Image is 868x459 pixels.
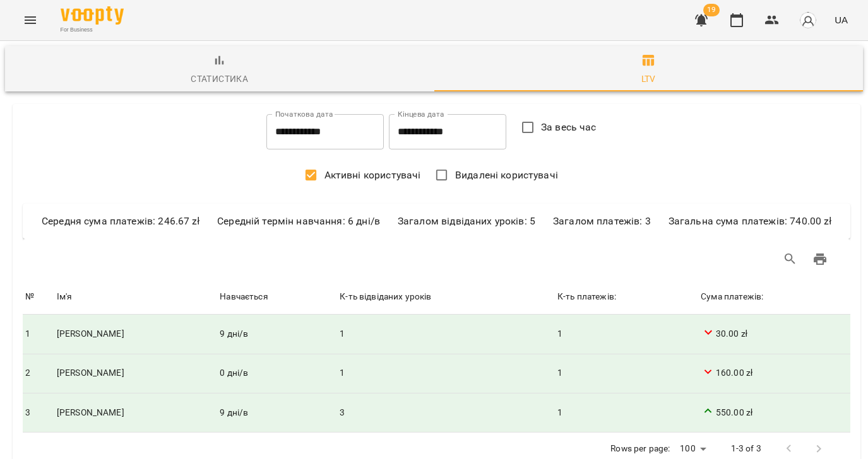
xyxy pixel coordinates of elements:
[660,214,840,229] div: Загальна сума платежів: 740.00 zł
[544,214,660,229] div: Загалом платежів: 3
[61,26,124,34] span: For Business
[25,289,34,305] div: №
[641,71,656,86] div: ltv
[23,393,54,432] td: 3
[805,244,835,274] button: Print
[675,439,710,458] div: 100
[340,289,552,305] span: К-ть відвіданих уроків
[701,289,848,305] span: Сума платежів:
[829,8,853,32] button: UA
[340,289,431,305] div: К-ть відвіданих уроків
[208,214,389,229] div: Середній термін навчання: 6 дні/в
[337,393,555,432] td: 3
[340,289,431,305] div: Sort
[220,368,248,378] span: Початкова дата: 13 серп 2025
[701,289,763,305] div: Сума платежів:
[610,443,670,455] p: Rows per page:
[557,289,696,305] span: К-ть платежів:
[220,289,268,305] div: Навчається
[25,289,52,305] span: №
[15,5,45,35] button: Menu
[57,289,73,305] div: Sort
[23,315,54,354] td: 1
[23,239,850,279] div: Table Toolbar
[220,289,268,305] div: Sort
[541,120,597,135] span: За весь час
[337,354,555,393] td: 1
[54,354,217,393] td: [PERSON_NAME]
[25,289,34,305] div: Sort
[61,6,124,25] img: Voopty Logo
[33,214,208,229] div: Ceредня сума платежів: 246.67 zł
[701,364,848,383] span: 160.00 zł
[557,289,616,305] div: К-ть платежів:
[324,168,421,183] span: Активні користувачі
[701,404,848,422] span: 550.00 zł
[701,289,763,305] div: Sort
[835,13,848,26] span: UA
[703,4,720,16] span: 19
[455,168,558,183] span: Видалені користувачі
[555,354,698,393] td: 1
[54,315,217,354] td: [PERSON_NAME]
[557,289,616,305] div: Sort
[389,214,544,229] div: Загалом відвіданих уроків: 5
[191,71,248,86] div: Статистика
[220,407,248,417] span: Початкова дата: 04 серп 2025
[555,393,698,432] td: 1
[54,393,217,432] td: [PERSON_NAME]
[57,289,215,305] span: Ім'я
[775,244,806,274] button: Search
[220,328,248,339] span: Початкова дата: 04 серп 2025
[799,11,817,29] img: avatar_s.png
[23,354,54,393] td: 2
[701,325,848,343] span: 30.00 zł
[555,315,698,354] td: 1
[220,289,335,305] span: Навчається
[731,443,761,455] p: 1-3 of 3
[337,315,555,354] td: 1
[57,289,73,305] div: Ім'я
